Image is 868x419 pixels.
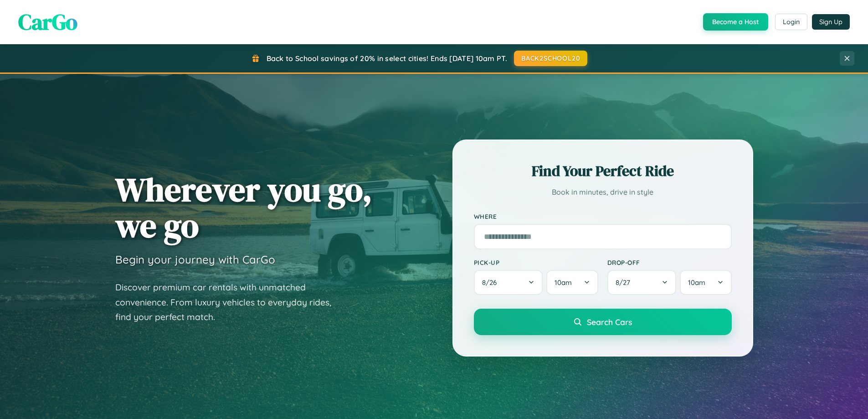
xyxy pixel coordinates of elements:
h1: Wherever you go, we go [115,171,372,243]
span: 10am [555,278,572,287]
button: Login [775,14,807,30]
span: 10am [688,278,705,287]
h3: Begin your journey with CarGo [115,253,275,266]
span: 8 / 26 [482,278,501,287]
span: Search Cars [587,317,632,327]
label: Where [474,212,732,220]
button: Sign Up [812,14,850,30]
button: 10am [680,270,731,295]
button: BACK2SCHOOL20 [514,51,587,66]
button: 10am [546,270,598,295]
span: Back to School savings of 20% in select cities! Ends [DATE] 10am PT. [267,54,507,63]
h2: Find Your Perfect Ride [474,161,732,181]
span: 8 / 27 [616,278,635,287]
button: 8/27 [607,270,677,295]
button: Become a Host [703,13,768,31]
button: Search Cars [474,309,732,335]
label: Drop-off [607,259,732,266]
p: Discover premium car rentals with unmatched convenience. From luxury vehicles to everyday rides, ... [115,280,343,325]
label: Pick-up [474,259,598,266]
p: Book in minutes, drive in style [474,186,732,199]
button: 8/26 [474,270,543,295]
span: CarGo [18,7,77,37]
